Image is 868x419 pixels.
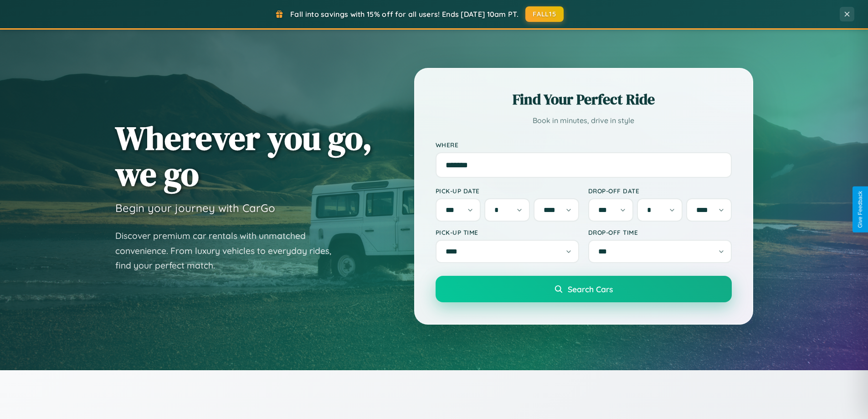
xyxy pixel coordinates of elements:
span: Fall into savings with 15% off for all users! Ends [DATE] 10am PT. [290,10,519,19]
span: Search Cars [568,284,613,294]
button: Search Cars [436,276,732,302]
h1: Wherever you go, we go [115,120,372,192]
p: Discover premium car rentals with unmatched convenience. From luxury vehicles to everyday rides, ... [115,228,343,273]
label: Pick-up Date [436,187,579,195]
label: Pick-up Time [436,228,579,236]
label: Drop-off Time [588,228,732,236]
button: FALL15 [525,6,564,22]
label: Where [436,141,732,149]
h2: Find Your Perfect Ride [436,89,732,109]
p: Book in minutes, drive in style [436,114,732,127]
div: Give Feedback [857,191,863,228]
label: Drop-off Date [588,187,732,195]
h3: Begin your journey with CarGo [115,201,275,215]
